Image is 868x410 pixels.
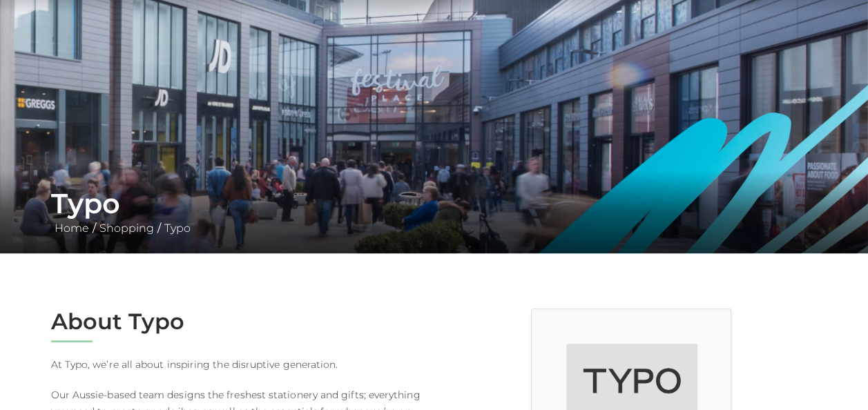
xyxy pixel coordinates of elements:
a: Typo [161,222,194,235]
a: Shopping [96,222,157,235]
p: At Typo, we’re all about inspiring the disruptive generation. [51,356,424,373]
a: Home [51,222,93,235]
h2: About Typo [51,309,424,335]
h1: Typo [51,187,818,220]
div: / / [41,187,828,237]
